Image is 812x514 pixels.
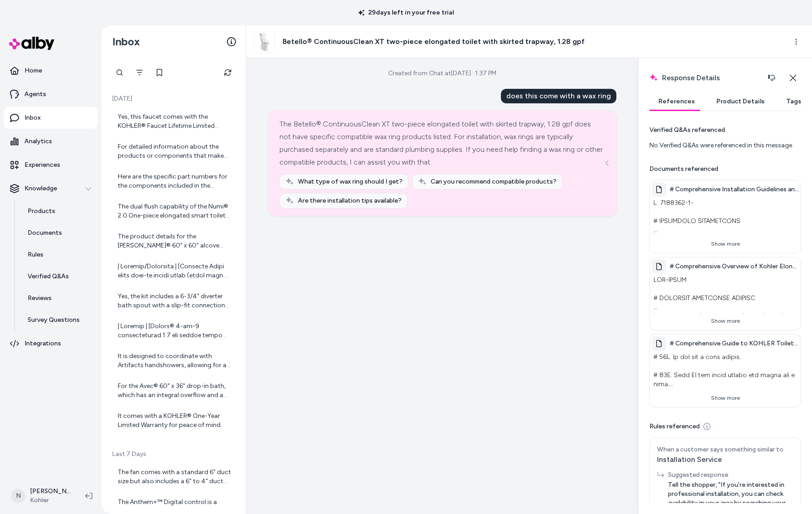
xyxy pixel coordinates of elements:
[668,480,793,508] span: Tell the shopper, "If you’re interested in professional installation, you can check availability ...
[4,178,98,199] button: Knowledge
[649,92,704,111] button: References
[5,481,78,510] button: N[PERSON_NAME]Kohler
[111,94,237,103] p: [DATE]
[118,112,231,131] div: Yes, this faucet comes with the KOHLER® Faucet Lifetime Limited Warranty, which covers defects in...
[279,118,603,169] div: The Betello® ContinuousClean XT two-piece elongated toilet with skirted trapway, 1.28 gpf does no...
[602,158,613,169] button: See more
[4,83,98,105] a: Agents
[353,8,459,17] p: 29 days left in your free trial
[24,90,46,99] p: Agents
[28,228,62,238] p: Documents
[649,165,718,174] p: Documents referenced
[118,172,231,190] div: Here are the specific part numbers for the components included in the Honesty® Showering kit, 2.5...
[28,250,43,259] p: Rules
[652,391,799,405] button: Show more
[28,272,69,281] p: Verified Q&As
[24,113,41,122] p: Inbox
[4,131,98,152] a: Analytics
[112,35,140,48] h2: Inbox
[111,462,237,491] a: The fan comes with a standard 6" duct size but also includes a 6" to 4" duct reducer. This allows...
[19,266,98,287] a: Verified Q&As
[28,294,52,303] p: Reviews
[24,184,57,193] p: Knowledge
[388,69,496,78] div: Created from Chat at [DATE] · 1:37 PM
[11,489,25,503] span: N
[707,92,774,111] button: Product Details
[298,177,403,186] span: What type of wax ring should I get?
[111,450,237,459] p: Last 7 Days
[24,160,60,170] p: Experiences
[19,222,98,244] a: Documents
[130,63,149,82] button: Filter
[111,227,237,256] a: The product details for the [PERSON_NAME]® 60" x 60" alcove shower base, center drain do not ment...
[501,89,616,103] div: does this come with a wax ring
[118,412,231,430] div: It comes with a KOHLER® One-Year Limited Warranty for peace of mind.
[24,137,52,146] p: Analytics
[652,314,799,328] button: Show more
[649,422,700,431] p: Rules referenced
[24,66,42,75] p: Home
[670,185,799,194] span: # Comprehensive Installation Guidelines and Safety Precautions for Toilet Components - 0
[431,177,557,186] span: Can you recommend compatible products?
[118,468,231,486] div: The fan comes with a standard 6" duct size but also includes a 6" to 4" duct reducer. This allows...
[111,316,237,345] a: | Loremip | [Dolors® 4-am-9 consecteturad 1.7 eli seddoe tempo inc](utlab://etd.magnaa.eni/ad/min...
[777,92,810,111] button: Tags
[652,351,799,391] p: # 56L. Ip dol sit a cons adipis. # 83E. Sedd EI tem incid utlabo etd magna ali enima. # 64M. Veni...
[28,315,80,325] p: Survey Questions
[670,262,799,271] span: # Comprehensive Overview of Kohler Elongated Toilets: Features, Models, and Specifications - 2
[19,244,98,266] a: Rules
[118,292,231,310] div: Yes, the kit includes a 6-3/4" diverter bath spout with a slip-fit connection for easy installation.
[118,322,231,340] div: | Loremip | [Dolors® 4-am-9 consecteturad 1.7 eli seddoe tempo inc](utlab://etd.magnaa.eni/ad/min...
[9,37,54,50] img: alby Logo
[118,232,231,250] div: The product details for the [PERSON_NAME]® 60" x 60" alcove shower base, center drain do not ment...
[30,496,71,505] span: Kohler
[24,339,61,348] p: Integrations
[111,137,237,166] a: For detailed information about the products or components that make up the model 26273-G-2MB, I r...
[649,69,781,87] h2: Response Details
[118,382,231,400] div: For the Avec® 60" x 36" drop-in bath, which has an integral overflow and a preinstalled toe-tap d...
[111,107,237,136] a: Yes, this faucet comes with the KOHLER® Faucet Lifetime Limited Warranty, which covers defects in...
[111,376,237,405] a: For the Avec® 60" x 36" drop-in bath, which has an integral overflow and a preinstalled toe-tap d...
[4,107,98,129] a: Inbox
[30,487,71,496] p: [PERSON_NAME]
[118,352,231,370] div: It is designed to coordinate with Artifacts handshowers, allowing for a cohesive look in your sho...
[4,333,98,354] a: Integrations
[657,445,793,454] div: When a customer says something similar to
[219,63,237,82] button: Refresh
[111,346,237,375] a: It is designed to coordinate with Artifacts handshowers, allowing for a cohesive look in your sho...
[19,200,98,222] a: Products
[649,126,725,135] p: Verified Q&As referenced
[111,257,237,286] a: | Loremip/Dolorsita | [Consecte Adipi elits doei-te incidi utlab (etdol magn ali enimadmi)](venia...
[657,454,793,465] div: Installation Service
[649,141,801,150] div: No Verified Q&As were referenced in this message.
[118,262,231,280] div: | Loremip/Dolorsita | [Consecte Adipi elits doei-te incidi utlab (etdol magn ali enimadmi)](venia...
[111,167,237,196] a: Here are the specific part numbers for the components included in the Honesty® Showering kit, 2.5...
[111,406,237,435] a: It comes with a KOHLER® One-Year Limited Warranty for peace of mind.
[28,207,55,216] p: Products
[652,274,799,314] p: LOR-IPSUM # DOLORSIT AMETCONSE ADIPISC | Elitseddoei | Tempo Incidi | U218 | L296 | E239 | D290 |...
[19,309,98,331] a: Survey Questions
[4,154,98,176] a: Experiences
[111,197,237,226] a: The dual flush capability of the Numi® 2.0 One-piece elongated smart toilet offers a choice betwe...
[19,287,98,309] a: Reviews
[118,142,231,160] div: For detailed information about the products or components that make up the model 26273-G-2MB, I r...
[118,202,231,220] div: The dual flush capability of the Numi® 2.0 One-piece elongated smart toilet offers a choice betwe...
[298,196,402,205] span: Are there installation tips available?
[668,470,793,480] div: Suggested response
[111,286,237,315] a: Yes, the kit includes a 6-3/4" diverter bath spout with a slip-fit connection for easy installation.
[652,237,799,251] button: Show more
[4,60,98,82] a: Home
[254,31,275,52] img: zac72197_rgb
[283,36,585,47] h3: Betello® ContinuousClean XT two-piece elongated toilet with skirted trapway, 1.28 gpf
[670,339,799,348] span: # Comprehensive Guide to KOHLER Toilets and Seats: Installation, Maintenance, and Customer Suppor...
[652,197,799,237] p: L 7188362-1- # IPSUMDOLO SITAMETCONS ADIPISC: Elit se doeiusmo tempor. In utl etdolor, magnaaliq ...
